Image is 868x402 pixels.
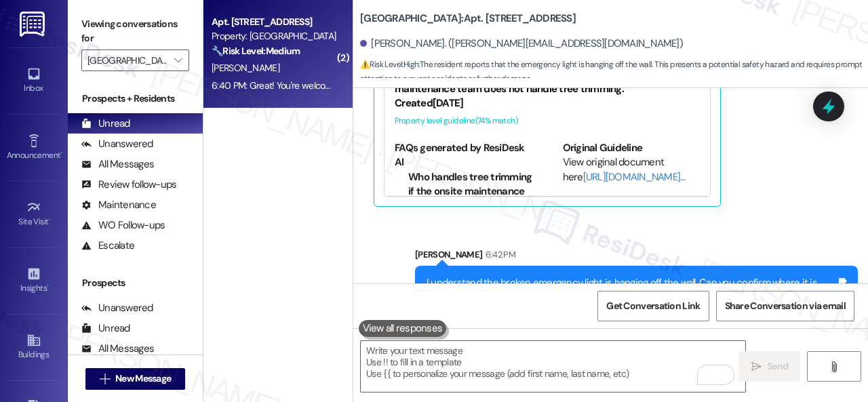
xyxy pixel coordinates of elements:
div: Property level guideline ( 74 % match) [395,114,700,128]
div: I understand the broken emergency light is hanging off the wall. Can you confirm where it is exac... [427,276,836,305]
div: Created [DATE] [395,96,700,110]
strong: 🔧 Risk Level: Medium [212,45,300,57]
input: All communities [87,49,167,71]
div: WO Follow-ups [81,218,165,233]
i:  [100,374,110,384]
strong: ⚠️ Risk Level: High [360,59,418,70]
div: Unanswered [81,301,153,315]
div: View original document here [563,155,701,184]
span: Send [767,359,788,374]
span: Get Conversation Link [606,299,700,313]
button: New Message [85,368,186,390]
button: Share Conversation via email [716,291,854,321]
div: Apt. [STREET_ADDRESS] [212,15,337,29]
textarea: To enrich screen reader interactions, please activate Accessibility in Grammarly extension settings [361,341,745,392]
i:  [751,361,762,372]
b: [GEOGRAPHIC_DATA]: Apt. [STREET_ADDRESS] [360,12,576,26]
a: Insights • [7,262,61,299]
div: [PERSON_NAME] [415,247,858,266]
div: [PERSON_NAME]. ([PERSON_NAME][EMAIL_ADDRESS][DOMAIN_NAME]) [360,37,683,51]
div: All Messages [81,342,154,356]
span: • [60,148,62,158]
b: FAQs generated by ResiDesk AI [395,141,525,169]
div: Property: [GEOGRAPHIC_DATA] [212,29,337,43]
button: Send [739,351,800,382]
span: New Message [115,371,171,386]
div: Escalate [81,239,134,253]
div: All Messages [81,157,154,172]
div: 6:40 PM: Great! You're welcome! [212,79,340,92]
div: Unread [81,117,130,131]
span: Share Conversation via email [725,299,846,313]
span: • [49,215,51,224]
button: Get Conversation Link [597,291,709,321]
div: Prospects + Residents [68,92,203,106]
span: : The resident reports that the emergency light is hanging off the wall. This presents a potentia... [360,58,868,87]
span: [PERSON_NAME] [212,62,279,74]
b: Original Guideline [563,141,643,155]
div: Review follow-ups [81,178,176,192]
a: [URL][DOMAIN_NAME]… [583,170,686,184]
li: Who handles tree trimming if the onsite maintenance team doesn't? [408,170,532,214]
label: Viewing conversations for [81,14,189,49]
div: 6:42 PM [482,247,515,262]
img: ResiDesk Logo [20,12,47,37]
div: Unanswered [81,137,153,151]
i:  [829,361,839,372]
a: Buildings [7,329,61,365]
div: Unread [81,321,130,336]
i:  [174,55,182,66]
a: Site Visit • [7,196,61,233]
div: Maintenance [81,198,156,212]
div: Prospects [68,276,203,290]
span: • [47,281,49,291]
a: Inbox [7,62,61,99]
